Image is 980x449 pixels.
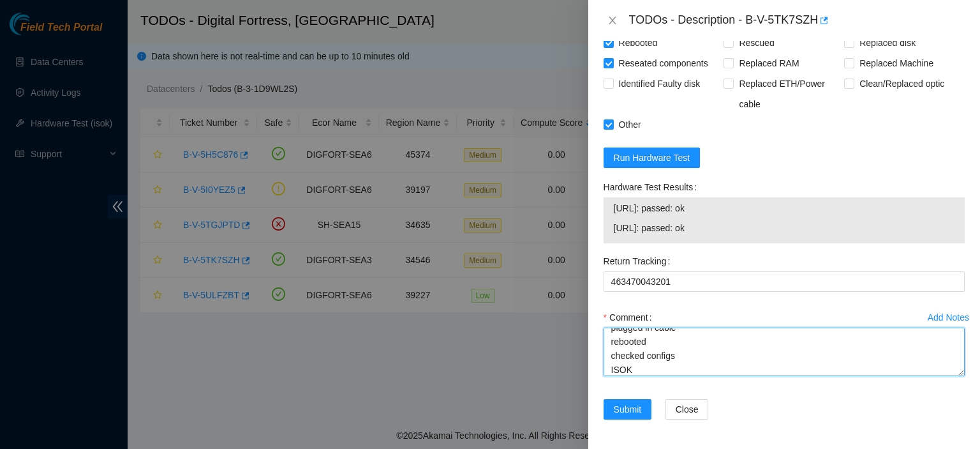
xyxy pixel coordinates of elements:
[614,73,706,94] span: Identified Faulty disk
[676,402,699,416] span: Close
[734,33,779,53] span: Rescued
[734,53,804,73] span: Replaced RAM
[614,221,954,235] span: [URL]: passed: ok
[614,402,642,416] span: Submit
[604,148,701,168] button: Run Hardware Test
[614,151,690,165] span: Run Hardware Test
[604,328,965,376] textarea: Comment
[607,15,618,26] span: close
[604,307,657,328] label: Comment
[614,201,954,215] span: [URL]: passed: ok
[604,15,621,27] button: Close
[604,271,965,292] input: Return Tracking
[604,399,652,420] button: Submit
[854,53,939,73] span: Replaced Machine
[928,313,969,322] div: Add Notes
[734,73,844,114] span: Replaced ETH/Power cable
[614,53,713,73] span: Reseated components
[854,33,921,53] span: Replaced disk
[604,251,676,271] label: Return Tracking
[614,33,663,53] span: Rebooted
[665,399,709,420] button: Close
[927,307,970,328] button: Add Notes
[604,177,702,197] label: Hardware Test Results
[614,114,646,135] span: Other
[629,10,965,31] div: TODOs - Description - B-V-5TK7SZH
[854,73,949,94] span: Clean/Replaced optic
